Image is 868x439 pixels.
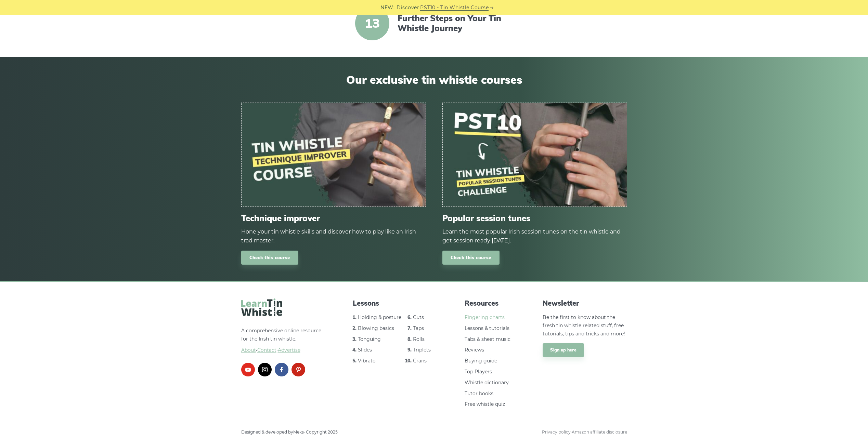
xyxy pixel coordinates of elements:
span: Popular session tunes [442,213,627,223]
a: Tutor books [465,390,493,397]
a: Reviews [465,347,484,353]
a: Fingering charts [465,314,505,320]
a: Top Players [465,369,492,375]
a: instagram [258,363,272,376]
a: Sign up here [543,343,584,357]
a: Amazon affiliate disclosure [572,429,627,435]
a: Tabs & sheet music [465,336,510,342]
span: · [241,346,325,355]
a: Taps [413,325,424,331]
a: Check this course [241,251,298,265]
a: Check this course [442,251,500,265]
a: About [241,347,256,353]
span: Advertise [278,347,300,353]
a: Vibrato [358,358,376,364]
a: Holding & posture [358,314,401,320]
p: A comprehensive online resource for the Irish tin whistle. [241,327,325,355]
a: Rolls [413,336,425,342]
img: tin-whistle-course [242,103,426,207]
span: Technique improver [241,213,426,223]
span: Our exclusive tin whistle courses [241,73,627,86]
a: Free whistle quiz [465,401,505,407]
a: Lessons & tutorials [465,325,509,331]
a: facebook [275,363,288,376]
span: Newsletter [543,298,627,308]
div: Hone your tin whistle skills and discover how to play like an Irish trad master. [241,227,426,245]
span: Discover [397,4,419,12]
a: Buying guide [465,358,497,364]
a: Privacy policy [542,429,571,435]
a: Tonguing [358,336,381,342]
img: LearnTinWhistle.com [241,298,282,316]
span: NEW: [380,4,394,12]
a: Whistle dictionary [465,380,509,386]
a: Crans [413,358,427,364]
a: youtube [241,363,255,376]
p: Be the first to know about the fresh tin whistle related stuff, free tutorials, tips and tricks a... [543,314,627,338]
a: Triplets [413,347,431,353]
span: Resources [465,298,515,308]
span: · [542,429,627,436]
span: Designed & developed by · Copyright 2025 [241,429,338,436]
a: Further Steps on Your Tin Whistle Journey [398,13,515,33]
a: Contact·Advertise [257,347,300,353]
div: Learn the most popular Irish session tunes on the tin whistle and get session ready [DATE]. [442,227,627,245]
span: Contact [257,347,276,353]
span: Lessons [353,298,437,308]
a: Slides [358,347,372,353]
a: Blowing basics [358,325,394,331]
a: pinterest [292,363,305,376]
span: 13 [355,6,389,40]
a: Meks [293,429,304,435]
a: Cuts [413,314,424,320]
a: PST10 - Tin Whistle Course [420,4,489,12]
